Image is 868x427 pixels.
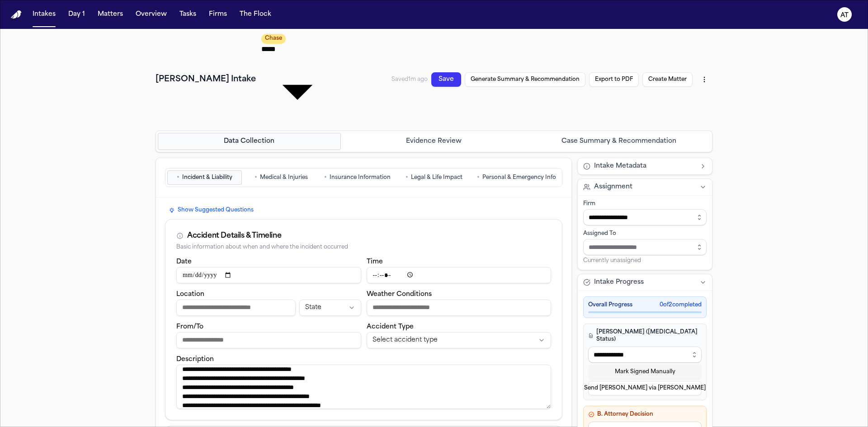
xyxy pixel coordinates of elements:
label: Date [176,258,192,265]
img: Finch Logo [11,10,22,19]
button: Go to Insurance Information [320,170,395,185]
input: From/To destination [176,332,361,348]
input: Incident date [176,267,361,283]
a: Home [11,10,22,19]
span: Overall Progress [588,301,632,309]
div: Basic information about when and where the incident occurred [176,244,551,251]
input: Assign to staff member [583,239,707,255]
button: Go to Data Collection step [158,133,341,150]
nav: Intake steps [158,133,710,150]
span: • [324,173,327,182]
span: • [477,173,480,182]
label: Weather Conditions [367,291,432,298]
textarea: Incident description [176,365,551,409]
h4: B. Attorney Decision [588,411,702,418]
button: Assignment [578,179,712,195]
span: • [177,173,179,182]
span: Medical & Injuries [260,174,308,181]
button: Day 1 [65,6,89,23]
span: Currently unassigned [583,257,641,264]
input: Weather conditions [367,300,552,316]
button: Overview [132,6,170,23]
input: Incident time [367,267,552,283]
button: The Flock [236,6,275,23]
span: • [406,173,408,182]
button: Firms [205,6,231,23]
label: Description [176,356,214,363]
span: • [255,173,257,182]
button: Intake Progress [578,274,712,291]
span: Personal & Emergency Info [482,174,556,181]
button: Matters [94,6,127,23]
button: Send [PERSON_NAME] via [PERSON_NAME] [588,381,702,395]
button: Mark Signed Manually [588,365,702,379]
button: Incident state [299,300,361,316]
div: Assigned To [583,230,707,237]
div: Accident Details & Timeline [187,230,281,241]
label: From/To [176,324,203,330]
button: Tasks [176,6,200,23]
input: Incident location [176,300,296,316]
label: Location [176,291,204,298]
span: 0 of 2 completed [660,301,702,309]
button: Go to Medical & Injuries [244,170,318,185]
button: Go to Personal & Emergency Info [473,170,560,185]
button: Generate Summary & Recommendation [457,89,569,162]
span: Assignment [594,183,632,192]
label: Time [367,258,383,265]
button: Go to Incident & Liability [167,170,242,185]
h4: [PERSON_NAME] ([MEDICAL_DATA] Status) [588,328,702,343]
input: Select firm [583,209,707,225]
button: Intake Metadata [578,158,712,174]
button: Intakes [29,6,59,23]
span: Insurance Information [330,174,391,181]
button: Save [428,72,461,100]
span: Legal & Life Impact [411,174,462,181]
button: Go to Legal & Life Impact [396,170,471,185]
div: Firm [583,200,707,207]
span: Intake Metadata [594,162,646,171]
span: Saved 1m ago [396,56,430,79]
span: Incident & Liability [182,174,232,181]
button: Go to Evidence Review step [343,133,526,150]
span: Intake Progress [594,278,644,287]
button: Show Suggested Questions [165,205,257,216]
label: Accident Type [367,324,414,330]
